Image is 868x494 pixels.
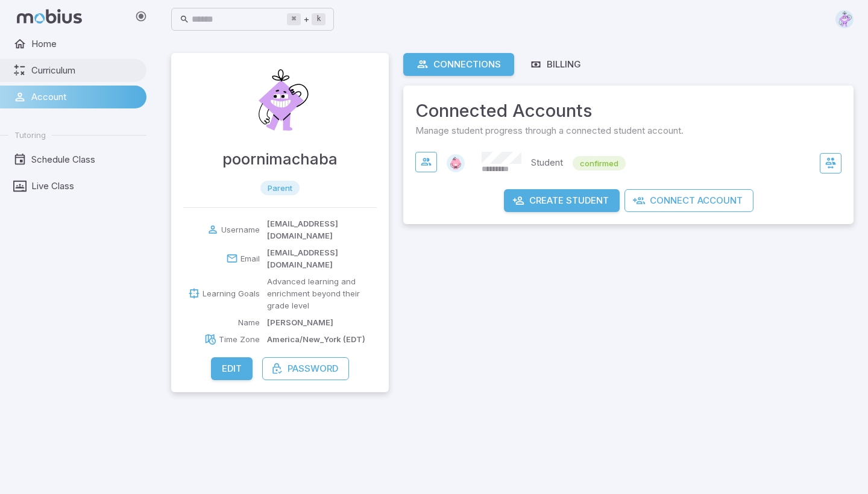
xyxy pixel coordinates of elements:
[31,180,138,193] span: Live Class
[415,98,841,124] span: Connected Accounts
[531,156,563,170] p: Student
[238,316,260,328] p: Name
[267,217,377,242] p: [EMAIL_ADDRESS][DOMAIN_NAME]
[241,252,260,264] p: Email
[835,10,854,28] img: diamond.svg
[820,153,841,174] button: Switch to lunagoyal
[530,58,581,71] div: Billing
[267,275,377,311] p: Advanced learning and enrichment beyond their grade level
[244,65,316,137] img: Poornima Chaba
[31,153,138,166] span: Schedule Class
[312,13,325,25] kbd: k
[31,37,138,51] span: Home
[260,182,300,194] span: parent
[14,130,46,140] span: Tutoring
[417,58,501,71] div: Connections
[624,189,753,212] button: Connect Account
[447,154,465,172] img: hexagon.svg
[221,224,260,236] p: Username
[415,152,437,172] button: View Connection
[262,357,349,380] button: Password
[267,246,377,270] p: [EMAIL_ADDRESS][DOMAIN_NAME]
[287,13,301,25] kbd: ⌘
[504,189,620,212] button: Create Student
[287,12,325,27] div: +
[267,333,365,345] p: America/New_York (EDT)
[415,124,841,137] span: Manage student progress through a connected student account.
[31,90,138,104] span: Account
[573,157,626,169] span: confirmed
[222,147,338,171] h4: poornimachaba
[219,333,260,345] p: Time Zone
[31,64,138,77] span: Curriculum
[267,316,333,328] p: [PERSON_NAME]
[203,287,260,299] p: Learning Goals
[211,357,253,380] button: Edit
